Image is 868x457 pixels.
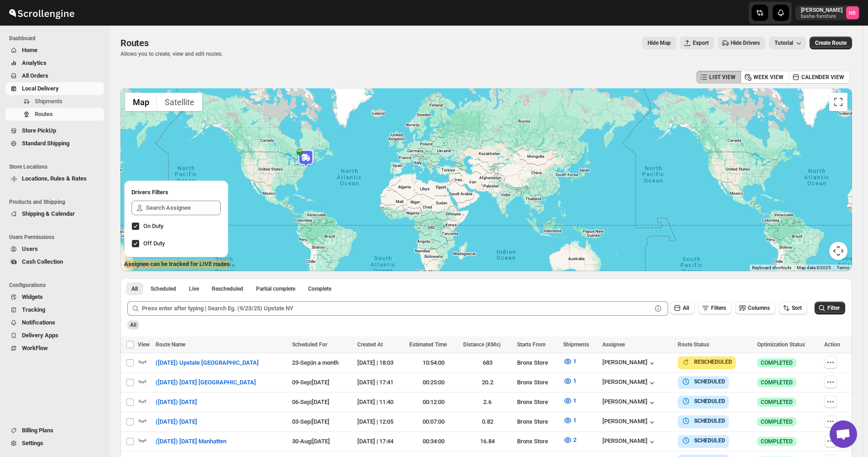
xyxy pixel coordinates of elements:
[558,354,582,369] button: 1
[22,175,87,182] span: Locations, Rules & Rates
[696,71,741,84] button: LIST VIEW
[753,74,784,81] span: WEEK VIEW
[761,379,793,386] span: COMPLETED
[694,359,732,365] b: RESCHEDULED
[463,417,512,426] div: 0.82
[35,98,63,105] span: Shipments
[156,417,197,426] span: ([DATE]) [DATE]
[409,358,458,367] div: 10:54:00
[308,285,331,292] span: Complete
[602,378,657,388] button: [PERSON_NAME]
[517,378,557,387] div: Bronx Store
[5,95,104,108] button: Shipments
[741,71,789,84] button: WEEK VIEW
[602,437,657,446] button: [PERSON_NAME]
[761,418,793,425] span: COMPLETED
[131,188,221,197] h2: Drivers Filters
[9,35,105,42] span: Dashboard
[5,57,104,69] button: Analytics
[5,424,104,437] button: Billing Plans
[642,37,676,49] button: Map action label
[22,345,48,351] span: WorkFlow
[189,285,199,292] span: Live
[517,358,557,367] div: Bronx Store
[694,418,725,424] b: SCHEDULED
[22,293,43,300] span: Widgets
[789,71,850,84] button: CALENDER VIEW
[801,6,842,14] p: [PERSON_NAME]
[801,74,844,81] span: CALENDER VIEW
[146,201,221,215] input: Search Assignee
[5,44,104,57] button: Home
[827,305,840,311] span: Filter
[810,37,852,49] button: Create Route
[517,437,557,446] div: Bronx Store
[670,302,695,314] button: All
[5,255,104,268] button: Cash Collection
[748,305,770,311] span: Columns
[123,259,153,271] img: Google
[22,319,55,326] span: Notifications
[573,377,576,384] span: 1
[837,265,849,270] a: Terms (opens in new tab)
[5,291,104,303] button: Widgets
[292,341,327,348] span: Scheduled For
[22,332,58,339] span: Delivery Apps
[573,436,576,443] span: 2
[357,358,404,367] div: [DATE] | 18:03
[718,37,765,49] button: Hide Drivers
[849,10,856,16] text: NB
[558,433,582,447] button: 2
[9,234,105,241] span: Users Permissions
[681,357,732,367] button: RESCHEDULED
[409,437,458,446] div: 00:34:00
[9,198,105,206] span: Products and Shipping
[563,341,589,348] span: Shipments
[602,418,657,427] div: [PERSON_NAME]
[769,37,806,49] button: Tutorial
[131,285,138,292] span: All
[151,285,176,292] span: Scheduled
[602,341,625,348] span: Assignee
[22,258,63,265] span: Cash Collection
[792,305,802,311] span: Sort
[22,427,53,434] span: Billing Plans
[517,417,557,426] div: Bronx Store
[22,210,75,217] span: Shipping & Calendar
[5,243,104,255] button: Users
[150,395,203,409] button: ([DATE]) [DATE]
[5,108,104,121] button: Routes
[5,303,104,316] button: Tracking
[256,285,295,292] span: Partial complete
[761,359,793,367] span: COMPLETED
[711,305,726,311] span: Filters
[797,265,831,270] span: Map data ©2025
[694,398,725,404] b: SCHEDULED
[558,374,582,388] button: 1
[212,285,243,292] span: Rescheduled
[156,398,197,407] span: ([DATE]) [DATE]
[517,398,557,407] div: Bronx Store
[829,93,847,111] button: Toggle fullscreen view
[681,416,725,425] button: SCHEDULED
[694,437,725,444] b: SCHEDULED
[125,93,157,111] button: Show street map
[573,358,576,365] span: 1
[846,6,859,19] span: Nael Basha
[5,172,104,185] button: Locations, Rules & Rates
[602,359,657,368] button: [PERSON_NAME]
[357,437,404,446] div: [DATE] | 17:44
[22,72,48,79] span: All Orders
[463,378,512,387] div: 20.2
[648,39,671,47] span: Hide Map
[681,436,725,445] button: SCHEDULED
[602,398,657,407] div: [PERSON_NAME]
[824,341,840,348] span: Action
[573,397,576,404] span: 1
[409,398,458,407] div: 00:12:00
[292,438,330,445] span: 30-Aug | [DATE]
[558,413,582,428] button: 1
[142,301,652,316] input: Press enter after typing | Search Eg. (9/23/25) Upstate NY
